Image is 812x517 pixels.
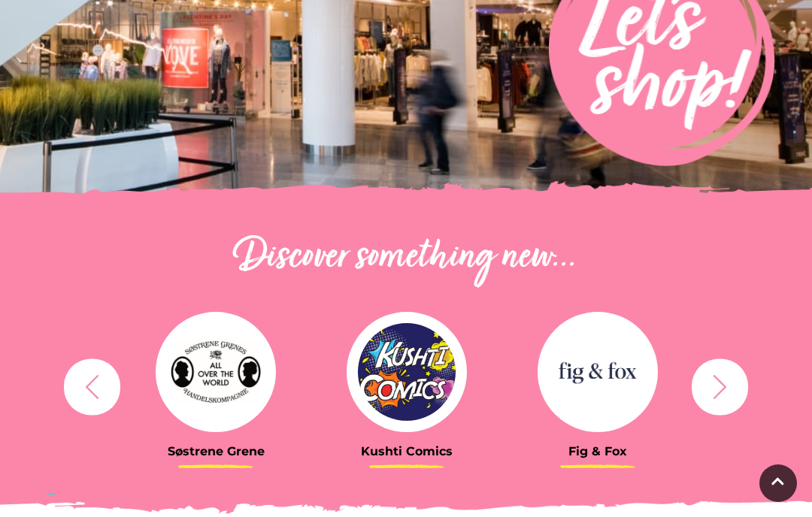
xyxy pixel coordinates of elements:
[323,312,491,458] a: Kushti Comics
[132,312,300,458] a: Søstrene Grene
[132,444,300,458] h3: Søstrene Grene
[514,444,682,458] h3: Fig & Fox
[323,444,491,458] h3: Kushti Comics
[514,312,682,458] a: Fig & Fox
[56,234,756,282] h2: Discover something new...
